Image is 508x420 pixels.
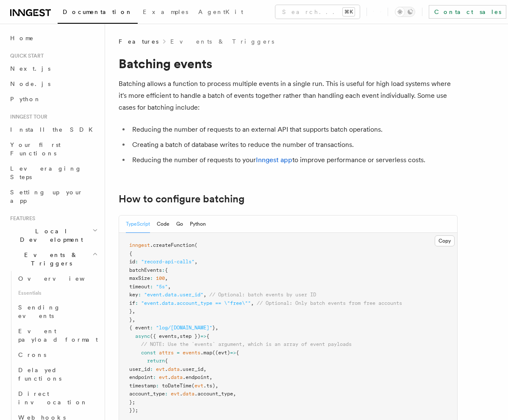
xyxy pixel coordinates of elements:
[18,304,61,319] span: Sending events
[7,247,100,271] button: Events & Triggers
[10,165,82,180] span: Leveraging Steps
[18,367,61,382] span: Delayed functions
[236,350,239,356] span: {
[156,325,212,331] span: "log/[DOMAIN_NAME]"
[165,275,168,281] span: ,
[7,137,100,161] a: Your first Functions
[10,141,61,157] span: Your first Functions
[275,5,360,19] button: Search...⌘K
[203,292,206,298] span: ,
[168,284,171,290] span: ,
[162,383,192,389] span: toDateTime
[129,242,150,248] span: inngest
[143,8,188,15] span: Examples
[200,350,212,356] span: .map
[126,216,150,233] button: TypeScript
[15,362,100,386] a: Delayed functions
[10,189,83,204] span: Setting up your app
[343,8,355,16] kbd: ⌘K
[215,383,218,389] span: ,
[156,275,165,281] span: 100
[129,317,132,323] span: }
[144,292,203,298] span: "event.data.user_id"
[7,30,100,46] a: Home
[209,374,212,380] span: ,
[18,275,105,282] span: Overview
[157,216,169,233] button: Code
[141,300,251,306] span: "event.data.account_type == \"free\""
[129,292,138,298] span: key
[7,91,100,107] a: Python
[171,374,183,380] span: data
[7,76,100,91] a: Node.js
[212,325,215,331] span: }
[129,308,132,314] span: }
[130,154,458,166] li: Reducing the number of requests to your to improve performance or serverless costs.
[138,3,193,23] a: Examples
[129,366,150,372] span: user_id
[177,350,180,356] span: =
[7,227,92,244] span: Local Development
[129,383,156,389] span: timestamp
[129,300,135,306] span: if
[18,328,98,343] span: Event payload format
[203,366,206,372] span: ,
[141,259,194,265] span: "record-api-calls"
[165,366,168,372] span: .
[129,284,150,290] span: timeout
[10,80,50,87] span: Node.js
[15,347,100,362] a: Crons
[58,3,138,24] a: Documentation
[7,122,100,137] a: Install the SDK
[150,325,153,331] span: :
[168,374,171,380] span: .
[183,391,194,397] span: data
[180,333,200,339] span: step })
[7,113,47,120] span: Inngest tour
[10,96,41,102] span: Python
[119,56,458,71] h1: Batching events
[251,300,254,306] span: ,
[132,308,135,314] span: ,
[119,193,244,205] a: How to configure batching
[200,333,206,339] span: =>
[18,390,88,406] span: Direct invocation
[7,185,100,208] a: Setting up your app
[165,391,168,397] span: :
[193,3,248,23] a: AgentKit
[7,251,92,268] span: Events & Triggers
[150,366,153,372] span: :
[194,383,203,389] span: evt
[135,259,138,265] span: :
[18,351,46,358] span: Crons
[150,242,194,248] span: .createFunction
[156,383,159,389] span: :
[165,267,168,273] span: {
[429,5,506,19] a: Contact sales
[130,139,458,151] li: Creating a batch of database writes to reduce the number of transactions.
[230,350,236,356] span: =>
[170,37,274,46] a: Events & Triggers
[7,61,100,76] a: Next.js
[15,286,100,300] span: Essentials
[7,52,44,59] span: Quick start
[138,292,141,298] span: :
[129,399,135,405] span: };
[129,374,153,380] span: endpoint
[129,267,162,273] span: batchEvents
[119,78,458,113] p: Batching allows a function to process multiple events in a single run. This is useful for high lo...
[233,391,236,397] span: ,
[129,407,138,413] span: });
[183,350,200,356] span: events
[159,350,174,356] span: attrs
[180,366,203,372] span: .user_id
[130,124,458,135] li: Reducing the number of requests to an external API that supports batch operations.
[190,216,206,233] button: Python
[162,267,165,273] span: :
[203,383,215,389] span: .ts)
[395,7,415,17] button: Toggle dark mode
[10,34,34,42] span: Home
[129,259,135,265] span: id
[215,325,218,331] span: ,
[153,374,156,380] span: :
